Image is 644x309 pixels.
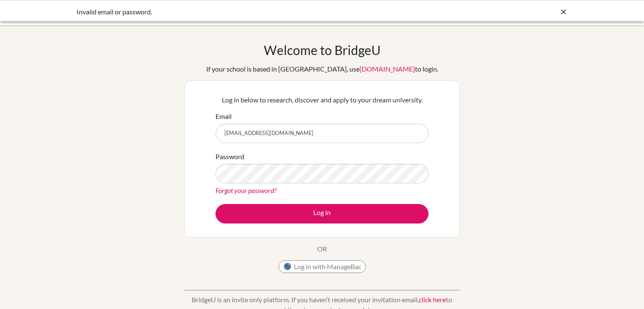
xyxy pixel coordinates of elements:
div: If your school is based in [GEOGRAPHIC_DATA], use to login. [206,64,438,74]
label: Password [216,152,244,162]
a: click here [419,295,446,303]
h1: Welcome to BridgeU [264,42,381,58]
p: OR [317,244,327,254]
button: Log in with ManageBac [279,260,366,273]
div: Invalid email or password. [77,7,441,17]
button: Log in [216,204,428,223]
p: Log in below to research, discover and apply to your dream university. [216,95,428,105]
label: Email [216,111,232,121]
a: [DOMAIN_NAME] [359,65,415,73]
a: Forgot your password? [216,186,276,194]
